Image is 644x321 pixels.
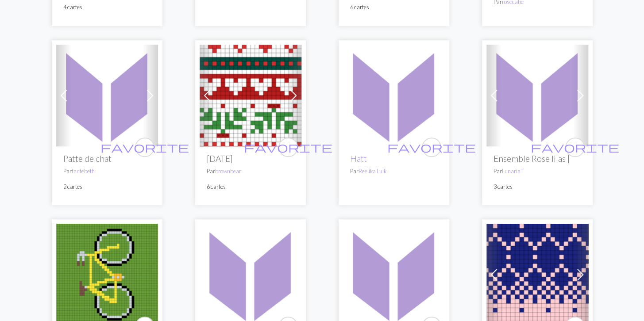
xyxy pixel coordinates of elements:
a: Hatt [350,153,367,164]
p: Par [350,167,438,176]
p: 6 cartes [207,183,294,191]
button: favori [565,138,585,157]
i: favori [244,138,332,156]
p: 6 cartes [350,3,438,11]
p: 2 cartes [63,183,151,191]
i: favori [387,138,476,156]
a: Bicycle Cowl [56,269,158,278]
a: christmas [200,90,301,99]
img: GRAPHIQUE 1 [486,45,588,146]
span: favorite [244,140,332,154]
a: brownbear [215,168,241,175]
a: snowman [200,269,301,278]
a: Cat’s Paw [56,90,158,99]
i: favori [531,138,619,156]
a: CHART 1 [486,90,588,99]
button: favori [278,138,298,157]
img: Noël [200,45,301,146]
span: favorite [100,140,189,154]
a: hatt [343,90,445,99]
span: favorite [531,140,619,154]
p: Par [494,167,581,176]
p: 3 cartes [494,183,581,191]
a: tantebeth [72,168,95,175]
img: Patte de chat [56,45,158,146]
a: LunariaT [502,168,524,175]
h2: Ensemble Rose lilas | [494,153,581,164]
h2: [DATE] [207,153,294,164]
button: favori [422,138,441,157]
a: Reelika Luik [359,168,386,175]
p: 4 cartes [63,3,151,11]
h2: Patte de chat [63,153,151,164]
a: Revontuli [343,269,445,278]
i: favori [100,138,189,156]
p: Par [207,167,294,176]
p: Par [63,167,151,176]
a: idee 4 [486,269,588,278]
span: favorite [387,140,476,154]
button: favori [135,138,154,157]
img: Hatt [343,45,445,146]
